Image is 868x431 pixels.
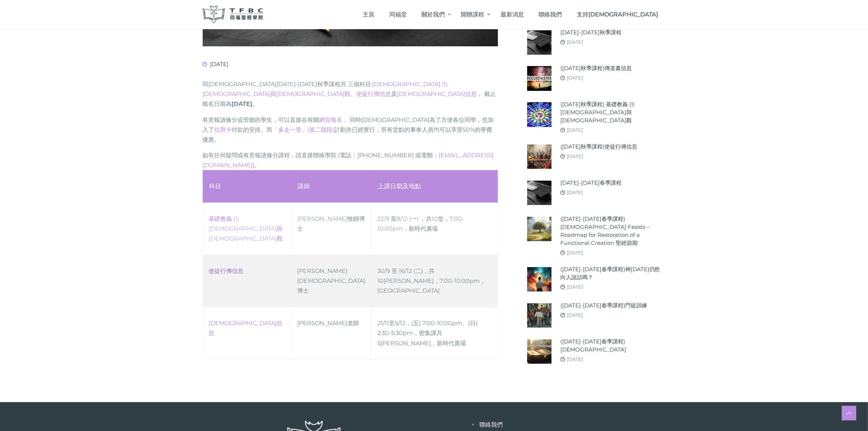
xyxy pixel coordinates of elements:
a: [DATE] [567,284,583,290]
td: [PERSON_NAME][DEMOGRAPHIC_DATA]博士 [291,255,371,307]
a: [DEMOGRAPHIC_DATA]信息 [209,320,283,336]
a: ([DATE]-[DATE]春季課程)[DEMOGRAPHIC_DATA] [560,338,666,354]
a: ([DATE]秋季課程)傳道書信息 [560,64,632,72]
a: 使徒行傳信息 [357,91,392,97]
span: 支持[DEMOGRAPHIC_DATA] [577,11,658,18]
img: (2024-25年春季課程) Biblical Feasts – Roadmap for Restoration of a Functional Creation 聖經節期 [527,217,552,241]
a: ‎基礎教義 (1) [DEMOGRAPHIC_DATA]與[DEMOGRAPHIC_DATA]觀 [209,215,283,242]
a: 開辦課程 [454,4,493,25]
td: 21/11至5/12，(五) 7:00-10:00pm、(日) 2:30-5:30pm，密集課共5[PERSON_NAME]，新時代廣場 [371,307,498,359]
img: (2024-25年春季課程)神今天仍然向人說話嗎？ [527,267,552,292]
a: 同福堂 [382,4,414,25]
a: [DATE] [567,312,583,318]
span: [DATE] [203,61,229,68]
img: 2024-25年春季課程 [527,181,552,205]
a: 聯絡我們 [531,4,569,25]
th: 講師 [291,170,371,203]
a: [DATE] [567,189,583,195]
span: 聯絡我們 [539,11,562,18]
a: [DATE]-[DATE]春季課程 [560,179,622,187]
img: (2024-25年春季課程)門徒訓練 [527,303,552,328]
a: [DATE] [567,39,583,45]
img: 同福聖經學院 TFBC [203,5,264,23]
img: (2024-25年春季課程)聖經神學 [527,339,552,364]
span: 、 [351,91,392,97]
td: 30/9 至 16/12 (二)，共10[PERSON_NAME]，7:00-10:00pm，[GEOGRAPHIC_DATA] [371,255,498,307]
img: (2025年秋季課程) 基礎教義 (1) 聖靈觀與教會觀 [527,102,552,127]
a: [DATE] [567,153,583,159]
a: [DATE]-[DATE]秋季課程 [560,28,622,36]
span: 最新消息 [501,11,524,18]
a: ([DATE]秋季課程)使徒行傳信息 [560,143,637,151]
a: [DATE] [567,356,583,362]
img: (2025年秋季課程)傳道書信息 [527,66,552,91]
td: [PERSON_NAME]牧師博士 [291,203,371,255]
a: 關於我們 [414,4,454,25]
img: (2025年秋季課程)使徒行傳信息 [527,145,552,169]
a: 信用卡 [214,126,232,133]
span: 開辦課程 [461,11,484,18]
th: 科目 [203,170,291,203]
a: [DEMOGRAPHIC_DATA]信息 [397,91,477,97]
td: 22/9 至8/12 (一) ，共10堂，7:00-10:00pm，新時代廣場 [371,203,498,255]
span: 關於我們 [421,11,445,18]
span: 主頁 [363,11,374,18]
a: ([DATE]-[DATE]春季課程) [DEMOGRAPHIC_DATA] Feasts – Roadmap for Restoration of a Functional Creation ... [560,215,666,247]
a: [DATE] [567,75,583,81]
a: ([DATE]-[DATE]春季課程)神[DATE]仍然向人說話嗎？ [560,265,666,281]
a: 主頁 [355,4,382,25]
a: Scroll to top [842,406,856,420]
a: 網頁報名 。 [319,116,350,123]
strong: [DATE] [232,100,253,107]
a: ([DATE]-[DATE]春季課程)門徒訓練 [560,301,647,309]
a: 最新消息 [493,4,532,25]
a: 聯絡我們 [479,421,503,428]
p: 如有任何疑問或有意報讀修分課程，請直接聯絡學院 (電話：[PHONE_NUMBER] 或電郵： )。 [203,150,498,170]
th: 上課日期及地點 [371,170,498,203]
p: 有意報讀修分或旁聽的學生，可以直接在有關 同時[DEMOGRAPHIC_DATA]為了方便各位同學，也加入了 付款的安排。而 計劃亦已經實行，所有堂點的事奉人員均可以享受50%的學費優惠。 [203,115,498,145]
a: 「多走一里」(第二階段) [273,126,335,133]
a: 支持[DEMOGRAPHIC_DATA] [569,4,666,25]
img: 2025-26年秋季課程 [527,30,552,55]
span: 及 [392,91,477,97]
a: 使徒行傳信息 [209,268,244,274]
span: 同福堂 [389,11,407,18]
a: ([DATE]秋季課程) 基礎教義 (1) [DEMOGRAPHIC_DATA]與[DEMOGRAPHIC_DATA]觀 [560,100,666,124]
a: [DATE] [567,250,583,255]
td: [PERSON_NAME]老師 [291,307,371,359]
a: [DATE] [567,127,583,133]
p: 同[DEMOGRAPHIC_DATA][DATE]-[DATE]秋季課程共 三 [203,79,498,109]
